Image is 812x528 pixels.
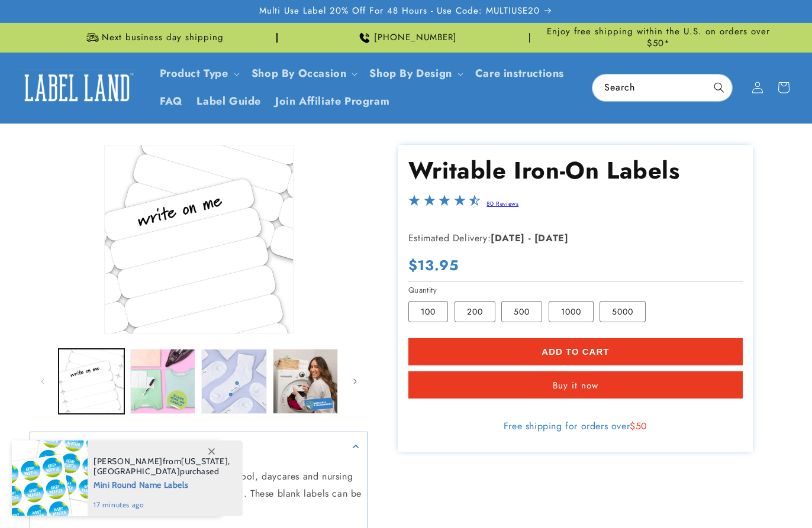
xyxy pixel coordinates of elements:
[342,368,368,394] button: Slide right
[30,23,278,52] div: Announcement
[362,60,468,88] summary: Shop By Design
[160,95,183,108] span: FAQ
[30,368,56,394] button: Slide left
[259,5,540,17] span: Multi Use Label 20% Off For 48 Hours - Use Code: MULTIUSE20
[160,66,228,81] a: Product Type
[486,199,518,208] a: 80 Reviews
[36,438,88,450] h2: Description
[706,74,732,101] button: Search
[475,67,564,80] span: Care instructions
[694,477,800,516] iframe: Gorgias live chat messenger
[94,500,230,510] span: 17 minutes ago
[244,60,363,88] summary: Shop By Occasion
[374,32,457,44] span: [PHONE_NUMBER]
[196,95,261,108] span: Label Guide
[153,60,244,88] summary: Product Type
[189,88,268,115] a: Label Guide
[549,301,594,322] label: 1000
[94,477,230,491] span: Mini Round Name Labels
[369,66,452,81] a: Shop By Design
[273,349,339,414] button: Load image 4 in gallery view
[201,349,267,414] button: Load image 3 in gallery view
[408,155,743,186] h1: Writable Iron-On Labels
[534,23,782,52] div: Announcement
[408,284,438,296] legend: Quantity
[59,349,124,414] button: Load image 1 in gallery view
[275,95,389,108] span: Join Affiliate Program
[408,230,704,247] p: Estimated Delivery:
[102,32,224,44] span: Next business day shipping
[181,456,228,467] span: [US_STATE]
[408,371,743,399] button: Buy it now
[636,419,647,433] span: 50
[542,346,609,357] span: Add to cart
[282,23,530,52] div: Announcement
[408,256,459,274] span: $13.95
[630,419,636,433] span: $
[455,301,495,322] label: 200
[408,338,743,365] button: Add to cart
[18,69,136,106] img: Label Land
[529,231,531,245] strong: -
[252,67,347,80] span: Shop By Occasion
[408,197,481,211] span: 4.3-star overall rating
[600,301,646,322] label: 5000
[468,60,571,88] a: Care instructions
[534,26,782,49] span: Enjoy free shipping within the U.S. on orders over $50*
[268,88,397,115] a: Join Affiliate Program
[14,65,141,111] a: Label Land
[94,456,163,467] span: [PERSON_NAME]
[30,432,368,459] summary: Description
[153,88,190,115] a: FAQ
[501,301,542,322] label: 500
[408,301,448,322] label: 100
[491,231,525,245] strong: [DATE]
[94,466,180,477] span: [GEOGRAPHIC_DATA]
[130,349,196,414] button: Load image 2 in gallery view
[408,420,743,432] div: Free shipping for orders over
[534,231,569,245] strong: [DATE]
[94,456,230,477] span: from , purchased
